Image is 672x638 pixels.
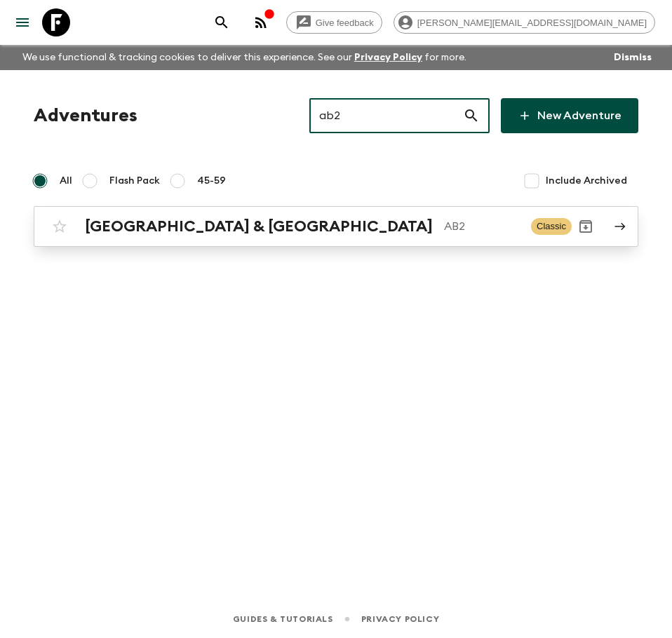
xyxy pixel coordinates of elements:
a: [GEOGRAPHIC_DATA] & [GEOGRAPHIC_DATA]AB2ClassicArchive [34,206,638,247]
span: Classic [531,218,572,235]
input: e.g. AR1, Argentina [309,96,463,135]
button: search adventures [208,8,236,36]
a: Guides & Tutorials [233,611,333,627]
button: Archive [572,212,600,240]
span: [PERSON_NAME][EMAIL_ADDRESS][DOMAIN_NAME] [410,18,654,28]
a: New Adventure [501,98,638,133]
div: [PERSON_NAME][EMAIL_ADDRESS][DOMAIN_NAME] [394,11,655,34]
h1: Adventures [34,102,137,130]
span: Flash Pack [109,174,160,188]
span: 45-59 [197,174,226,188]
span: Include Archived [546,174,627,188]
button: menu [8,8,36,36]
button: Dismiss [610,48,655,67]
span: All [60,174,72,188]
a: Privacy Policy [361,611,439,627]
p: AB2 [444,218,520,235]
p: We use functional & tracking cookies to deliver this experience. See our for more. [17,45,472,70]
span: Give feedback [308,18,382,28]
a: Give feedback [286,11,382,34]
a: Privacy Policy [354,53,422,62]
h2: [GEOGRAPHIC_DATA] & [GEOGRAPHIC_DATA] [85,217,433,236]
